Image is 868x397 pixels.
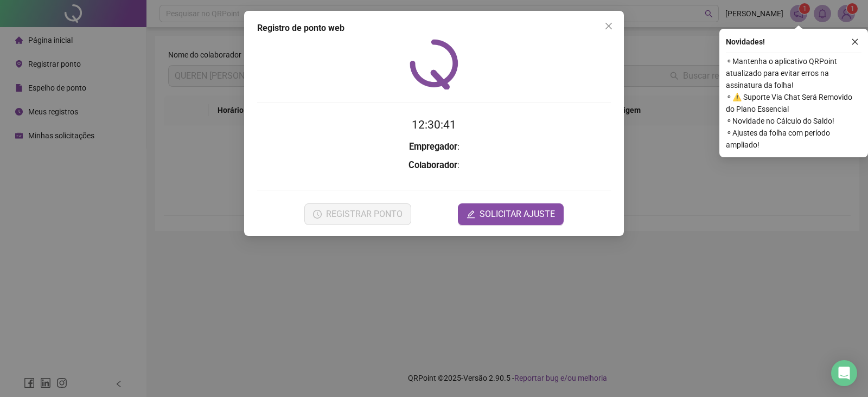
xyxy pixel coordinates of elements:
span: ⚬ Ajustes da folha com período ampliado! [726,127,861,151]
span: edit [467,210,475,219]
div: Registro de ponto web [257,22,611,35]
h3: : [257,158,611,172]
button: editSOLICITAR AJUSTE [458,203,564,225]
button: REGISTRAR PONTO [304,203,411,225]
strong: Colaborador [409,160,457,170]
span: ⚬ Novidade no Cálculo do Saldo! [726,115,861,127]
span: ⚬ Mantenha o aplicativo QRPoint atualizado para evitar erros na assinatura da folha! [726,55,861,91]
div: Open Intercom Messenger [831,360,857,386]
time: 12:30:41 [412,118,456,131]
img: QRPoint [410,39,458,89]
h3: : [257,140,611,154]
span: Novidades ! [726,36,765,48]
button: Close [600,17,617,35]
span: SOLICITAR AJUSTE [480,208,555,221]
span: close [604,22,613,30]
span: ⚬ ⚠️ Suporte Via Chat Será Removido do Plano Essencial [726,91,861,115]
span: close [851,38,859,46]
strong: Empregador [409,142,457,152]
